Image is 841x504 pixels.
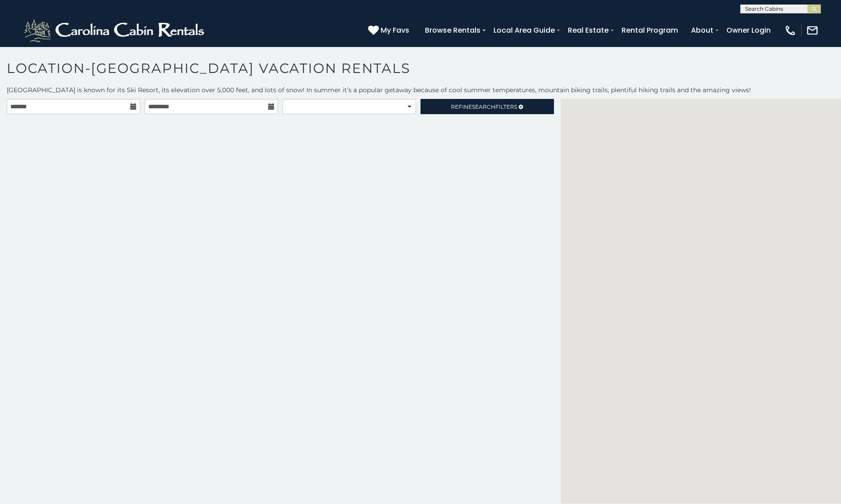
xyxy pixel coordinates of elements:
[472,103,495,110] span: Search
[381,25,409,36] span: My Favs
[22,17,208,44] img: White-1-2.png
[451,103,517,110] span: Refine Filters
[420,99,554,114] a: RefineSearchFilters
[420,22,485,38] a: Browse Rentals
[722,22,775,38] a: Owner Login
[806,24,819,37] img: mail-regular-white.png
[368,25,412,36] a: My Favs
[687,22,718,38] a: About
[784,24,797,37] img: phone-regular-white.png
[617,22,682,38] a: Rental Program
[563,22,613,38] a: Real Estate
[489,22,559,38] a: Local Area Guide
